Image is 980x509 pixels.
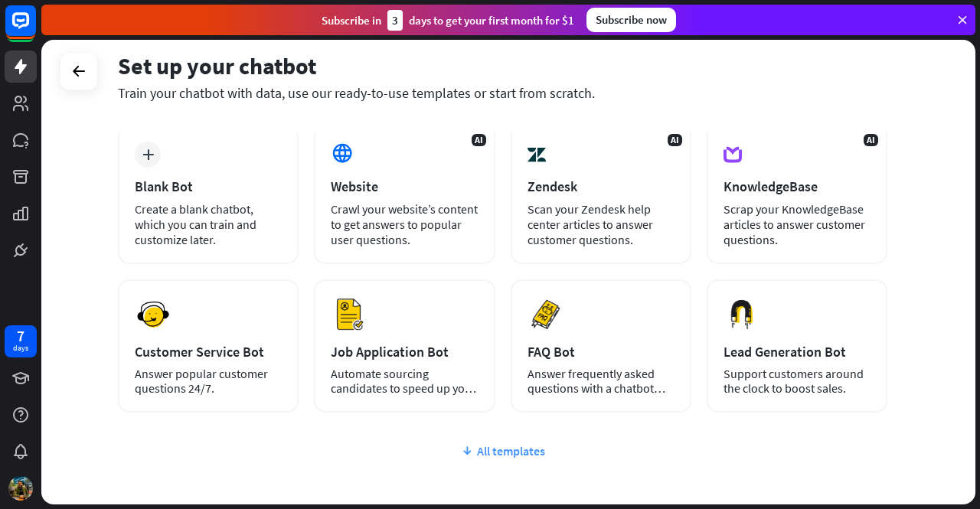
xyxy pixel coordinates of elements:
[135,343,282,361] div: Customer Service Bot
[322,10,574,31] div: Subscribe in days to get your first month for $1
[331,367,478,396] div: Automate sourcing candidates to speed up your hiring process.
[668,134,682,146] span: AI
[724,201,871,247] div: Scrap your KnowledgeBase articles to answer customer questions.
[17,329,24,343] div: 7
[118,51,887,80] div: Set up your chatbot
[528,343,675,361] div: FAQ Bot
[135,178,282,195] div: Blank Bot
[724,178,871,195] div: KnowledgeBase
[724,367,871,396] div: Support customers around the clock to boost sales.
[724,343,871,361] div: Lead Generation Bot
[5,325,37,357] a: 7 days
[472,134,486,146] span: AI
[12,6,58,52] button: Open LiveChat chat widget
[135,367,282,396] div: Answer popular customer questions 24/7.
[118,443,887,458] div: All templates
[331,343,478,361] div: Job Application Bot
[387,10,403,31] div: 3
[142,149,154,160] i: plus
[528,367,675,396] div: Answer frequently asked questions with a chatbot and save your time.
[331,201,478,247] div: Crawl your website’s content to get answers to popular user questions.
[331,178,478,195] div: Website
[118,84,887,102] div: Train your chatbot with data, use our ready-to-use templates or start from scratch.
[135,201,282,247] div: Create a blank chatbot, which you can train and customize later.
[528,201,675,247] div: Scan your Zendesk help center articles to answer customer questions.
[586,8,676,32] div: Subscribe now
[528,178,675,195] div: Zendesk
[864,134,878,146] span: AI
[13,343,28,354] div: days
